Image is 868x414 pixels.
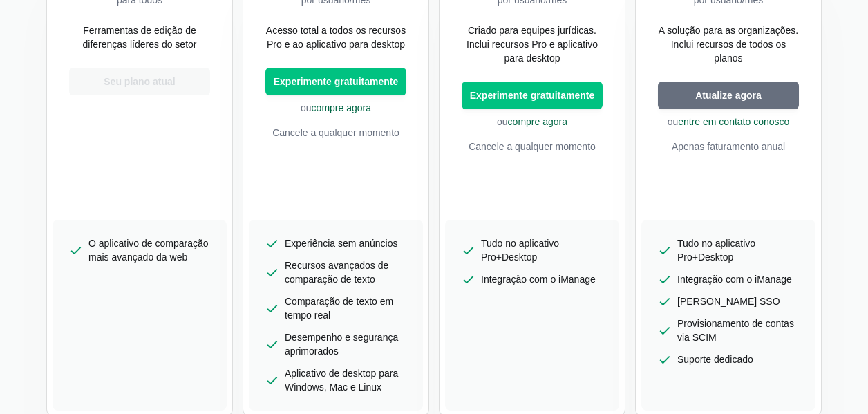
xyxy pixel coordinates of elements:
[677,294,780,308] span: [PERSON_NAME] SSO
[271,75,402,88] span: Experimente gratuitamente
[658,140,799,153] p: Apenas faturamento anual
[69,23,210,51] p: Ferramentas de edição de diferenças líderes do setor
[481,236,603,264] span: Tudo no aplicativo Pro+Desktop
[265,126,406,140] p: Cancele a qualquer momento
[467,88,598,102] span: Experimente gratuitamente
[658,23,799,65] p: A solução para as organizações. Inclui recursos de todos os planos
[692,88,764,102] span: Atualize agora
[462,82,603,109] button: Experimente gratuitamente
[677,272,792,286] span: Integração com o iManage
[462,140,603,153] p: Cancele a qualquer momento
[677,352,753,366] span: Suporte dedicado
[101,75,178,88] span: Seu plano atual
[677,317,799,344] span: Provisionamento de contas via SCIM
[508,116,567,127] a: compre agora
[678,116,789,127] a: entre em contato conosco
[285,330,406,358] span: Desempenho e segurança aprimorados
[265,101,406,115] p: ou
[462,115,603,129] p: ou
[658,115,799,129] p: ou
[481,272,596,286] span: Integração com o iManage
[265,23,406,51] p: Acesso total a todos os recursos Pro e ao aplicativo para desktop
[285,294,406,322] span: Comparação de texto em tempo real
[88,236,210,264] span: O aplicativo de comparação mais avançado da web
[265,68,406,95] button: Experimente gratuitamente
[462,23,603,65] p: Criado para equipes jurídicas. Inclui recursos Pro e aplicativo para desktop
[312,102,371,113] a: compre agora
[285,236,397,250] span: Experiência sem anúncios
[677,236,799,264] span: Tudo no aplicativo Pro+Desktop
[285,366,406,394] span: Aplicativo de desktop para Windows, Mac e Linux
[69,68,210,95] button: Seu plano atual
[658,82,799,109] button: Atualize agora
[285,258,406,286] span: Recursos avançados de comparação de texto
